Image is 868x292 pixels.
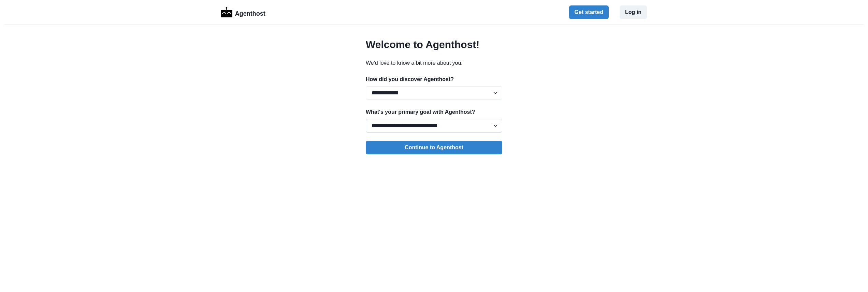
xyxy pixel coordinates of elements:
[221,6,265,18] a: LogoAgenthost
[366,75,502,83] p: How did you discover Agenthost?
[366,39,502,51] h2: Welcome to Agenthost!
[366,108,502,116] p: What's your primary goal with Agenthost?
[221,7,232,17] img: Logo
[569,5,609,19] button: Get started
[620,5,647,19] button: Log in
[366,59,502,67] p: We'd love to know a bit more about you:
[235,6,265,18] p: Agenthost
[366,141,502,154] button: Continue to Agenthost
